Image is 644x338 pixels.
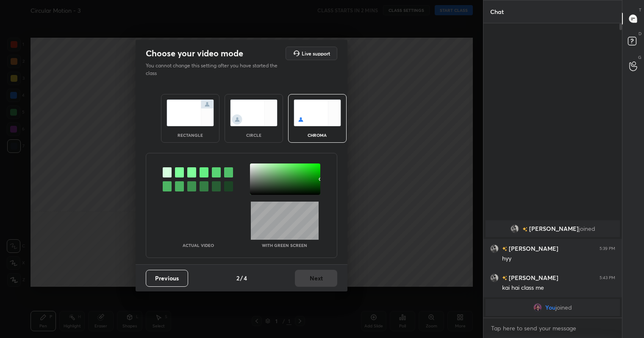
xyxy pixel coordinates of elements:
p: You cannot change this setting after you have started the class [146,62,283,77]
button: Previous [146,270,188,287]
span: joined [555,304,572,311]
p: Chat [483,0,511,23]
div: kai hai class me [502,284,615,292]
h4: 4 [244,274,247,283]
h6: [PERSON_NAME] [507,273,558,282]
img: dad207272b49412e93189b41c1133cff.jpg [533,303,542,312]
img: no-rating-badge.077c3623.svg [522,227,527,232]
div: 5:43 PM [600,275,615,280]
div: hyy [502,255,615,263]
span: joined [579,225,595,232]
img: normalScreenIcon.ae25ed63.svg [167,100,214,126]
p: Actual Video [183,243,214,247]
span: You [545,304,555,311]
img: 88c099f90e144a8292562f779bd27c8a.jpg [490,274,499,282]
p: D [638,30,641,37]
div: grid [483,219,622,318]
p: G [638,54,641,61]
img: chromaScreenIcon.c19ab0a0.svg [294,100,341,126]
img: 88c099f90e144a8292562f779bd27c8a.jpg [511,224,519,233]
h6: [PERSON_NAME] [507,244,558,253]
img: no-rating-badge.077c3623.svg [502,247,507,251]
div: chroma [300,133,334,137]
h4: 2 [236,274,239,283]
h5: Live support [302,51,330,56]
div: 5:39 PM [600,246,615,251]
span: [PERSON_NAME] [529,225,579,232]
img: no-rating-badge.077c3623.svg [502,276,507,280]
img: circleScreenIcon.acc0effb.svg [230,100,278,126]
img: 88c099f90e144a8292562f779bd27c8a.jpg [490,244,499,253]
div: circle [237,133,271,137]
p: T [639,7,641,13]
p: With green screen [262,243,307,247]
h4: / [240,274,243,283]
div: rectangle [173,133,207,137]
h2: Choose your video mode [146,48,243,59]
